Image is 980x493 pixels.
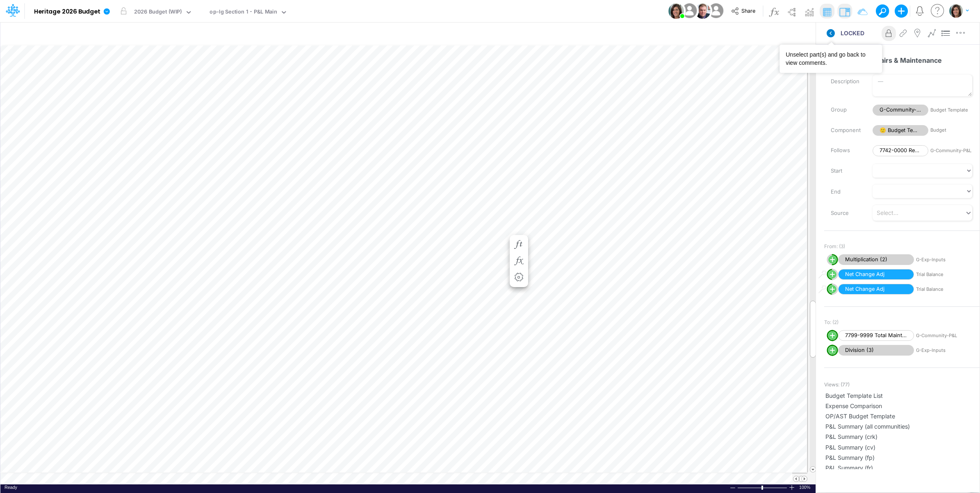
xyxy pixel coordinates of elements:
span: Budget Template List [825,391,978,400]
div: Zoom [761,486,763,490]
span: Views: ( 77 ) [824,381,850,388]
svg: circle with outer border [827,330,838,341]
span: Budget Template [930,107,972,114]
span: To: (2) [824,319,839,326]
span: G-Community-P&L [873,105,928,116]
img: User Image Icon [668,3,684,19]
svg: circle with outer border [827,269,838,280]
span: P&L Summary (cv) [825,443,978,452]
span: OP/AST Budget Template [825,412,978,420]
span: 7742-0000 Repairs & Maintenance [873,145,928,156]
label: Component [825,123,866,137]
label: Start [825,164,866,178]
span: 🙂 Budget Template [873,125,928,136]
span: LOCKED [841,29,864,37]
svg: circle with outer border [827,345,838,356]
img: User Image Icon [707,2,725,20]
svg: circle with outer border [827,254,838,265]
img: User Image Icon [695,3,711,19]
div: Zoom [737,484,789,491]
div: Unselect part(s) and go back to view comments. [786,51,876,67]
span: Ready [5,485,17,490]
span: From: (3) [824,243,845,250]
div: In Ready mode [5,484,17,491]
span: G-Community-P&L [930,147,972,154]
div: Zoom In [789,484,795,491]
label: End [825,185,866,199]
span: 100% [799,484,811,491]
label: Follows [825,144,866,157]
input: — Node name — [824,52,973,68]
b: Heritage 2026 Budget [34,8,100,16]
span: 7799-9999 Total Maintenance Expenses [838,330,914,341]
img: User Image Icon [680,2,699,20]
svg: circle with outer border [827,283,838,295]
div: Select... [877,208,898,217]
span: P&L Summary (fp) [825,453,978,462]
button: Share [727,5,761,18]
label: Source [825,206,866,220]
span: Budget [930,127,972,134]
div: 2026 Budget (WIP) [134,8,182,17]
span: P&L Summary (fr) [825,463,978,472]
div: Zoom level [799,484,811,491]
span: Share [741,7,755,14]
span: Division (3) [838,345,914,356]
span: Multiplication (2) [838,254,914,265]
label: Description [825,75,866,89]
span: P&L Summary (all communities) [825,422,978,431]
span: Net Change Adj [838,284,914,295]
div: Zoom Out [729,485,736,491]
a: Notifications [915,6,925,16]
span: Expense Comparison [825,402,978,410]
label: Group [825,103,866,117]
div: op-lg Section 1 - P&L Main [210,8,277,17]
span: P&L Summary (crk) [825,432,978,441]
span: Net Change Adj [838,269,914,280]
input: Type a title here [7,26,637,43]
